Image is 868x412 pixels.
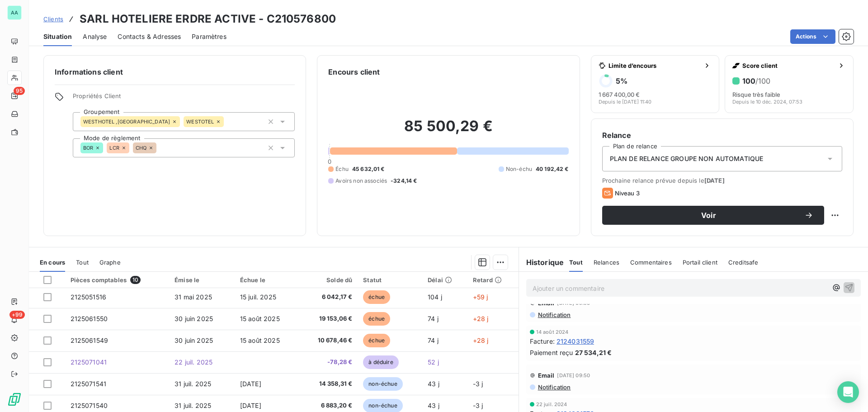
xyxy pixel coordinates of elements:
[240,402,261,409] span: [DATE]
[363,276,417,284] div: Statut
[575,348,612,357] span: 27 534,21 €
[240,336,280,344] span: 15 août 2025
[725,55,854,113] button: Score client100/100Risque très faibleDepuis le 10 déc. 2024, 07:53
[732,91,780,98] span: Risque très faible
[569,259,583,266] span: Tout
[615,189,640,197] span: Niveau 3
[328,117,568,144] h2: 85 500,29 €
[71,358,107,366] span: 2125071041
[530,336,555,346] span: Facture :
[557,373,590,378] span: [DATE] 09:50
[557,336,594,346] span: 2124031559
[99,259,121,266] span: Graphe
[224,118,231,126] input: Ajouter une valeur
[683,259,717,266] span: Portail client
[175,315,213,322] span: 30 juin 2025
[428,276,462,284] div: Délai
[305,401,352,410] span: 6 883,20 €
[363,290,390,304] span: échue
[732,99,802,104] span: Depuis le 10 déc. 2024, 07:53
[240,293,276,301] span: 15 juil. 2025
[538,372,555,379] span: Email
[335,165,349,173] span: Échu
[73,92,295,105] span: Propriétés Client
[305,276,352,284] div: Solde dû
[537,384,571,391] span: Notification
[109,145,119,151] span: LCR
[40,259,65,266] span: En cours
[519,257,564,268] h6: Historique
[594,259,619,266] span: Relances
[630,259,672,266] span: Commentaires
[305,293,352,302] span: 6 042,17 €
[71,336,108,344] span: 2125061549
[428,315,439,322] span: 74 j
[43,14,63,24] a: Clients
[599,91,640,98] span: 1 667 400,00 €
[557,300,590,306] span: [DATE] 09:50
[156,144,164,152] input: Ajouter une valeur
[428,293,442,301] span: 104 j
[175,402,211,409] span: 31 juil. 2025
[473,380,483,388] span: -3 j
[363,355,398,369] span: à déduire
[742,62,834,69] span: Score client
[192,32,226,41] span: Paramètres
[609,62,700,69] span: Limite d’encours
[71,293,107,301] span: 2125051516
[175,380,211,388] span: 31 juil. 2025
[43,15,63,23] span: Clients
[428,402,439,409] span: 43 j
[616,76,627,85] h6: 5 %
[530,348,573,357] span: Paiement reçu
[602,206,824,225] button: Voir
[536,402,567,407] span: 22 juil. 2024
[83,145,93,151] span: BOR
[602,177,842,184] span: Prochaine relance prévue depuis le
[352,165,385,173] span: 45 632,01 €
[240,315,280,322] span: 15 août 2025
[240,276,294,284] div: Échue le
[55,66,295,77] h6: Informations client
[473,315,489,322] span: +28 j
[175,358,212,366] span: 22 juil. 2025
[76,259,89,266] span: Tout
[473,293,488,301] span: +59 j
[473,276,513,284] div: Retard
[363,334,390,347] span: échue
[473,336,489,344] span: +28 j
[305,358,352,367] span: -78,28 €
[175,293,212,301] span: 31 mai 2025
[71,402,108,409] span: 2125071540
[71,380,107,388] span: 2125071541
[428,358,439,366] span: 52 j
[790,29,835,44] button: Actions
[536,165,569,173] span: 40 192,42 €
[130,276,141,284] span: 10
[536,329,569,335] span: 14 août 2024
[602,130,842,141] h6: Relance
[506,165,532,173] span: Non-échu
[14,87,25,95] span: 95
[136,145,146,151] span: CHQ
[428,336,439,344] span: 74 j
[83,119,170,124] span: WESTHOTEL ,[GEOGRAPHIC_DATA]
[728,259,759,266] span: Creditsafe
[704,177,725,184] span: [DATE]
[71,276,164,284] div: Pièces comptables
[328,158,331,165] span: 0
[7,5,22,20] div: AA
[363,312,390,326] span: échue
[305,379,352,388] span: 14 358,31 €
[240,380,261,388] span: [DATE]
[9,311,25,319] span: +99
[428,380,439,388] span: 43 j
[186,119,214,124] span: WESTOTEL
[613,212,804,219] span: Voir
[305,336,352,345] span: 10 678,46 €
[473,402,483,409] span: -3 j
[755,76,770,85] span: /100
[80,11,336,27] h3: SARL HOTELIERE ERDRE ACTIVE - C210576800
[335,177,387,185] span: Avoirs non associés
[610,154,764,163] span: PLAN DE RELANCE GROUPE NON AUTOMATIQUE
